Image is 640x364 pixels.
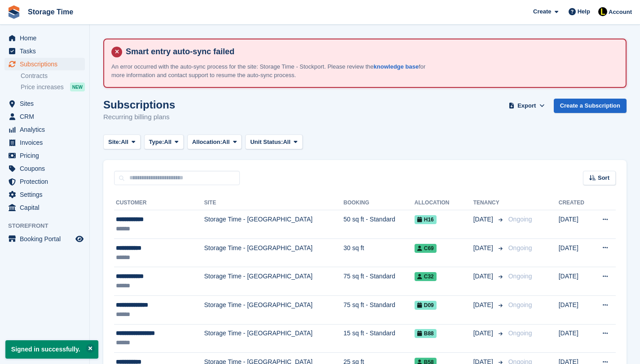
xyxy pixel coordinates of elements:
span: Create [533,7,551,16]
span: Help [578,7,590,16]
td: [DATE] [559,238,591,267]
div: NEW [70,82,85,91]
h4: Smart entry auto-sync failed [122,47,618,57]
span: C32 [415,272,437,281]
td: [DATE] [559,324,591,353]
span: Subscriptions [20,58,74,70]
p: An error occurred with the auto-sync process for the site: Storage Time - Stockport. Please revie... [111,62,426,80]
span: B88 [415,329,437,338]
span: Capital [20,201,74,214]
a: menu [4,188,85,201]
td: Storage Time - [GEOGRAPHIC_DATA] [204,210,343,239]
span: Sort [598,173,609,182]
span: Site: [108,138,121,147]
span: All [222,138,230,147]
img: Laaibah Sarwar [598,7,607,16]
span: Type: [149,138,164,147]
span: Protection [20,175,74,188]
span: Ongoing [508,301,532,308]
td: Storage Time - [GEOGRAPHIC_DATA] [204,267,343,296]
a: menu [4,110,85,123]
td: 15 sq ft - Standard [344,324,415,353]
span: Ongoing [508,273,532,280]
button: Unit Status: All [245,134,302,149]
span: [DATE] [473,300,495,310]
th: Tenancy [473,196,505,210]
a: Storage Time [24,4,77,19]
a: menu [4,45,85,57]
span: Invoices [20,136,74,149]
a: menu [4,162,85,175]
td: Storage Time - [GEOGRAPHIC_DATA] [204,295,343,324]
td: [DATE] [559,295,591,324]
span: [DATE] [473,243,495,253]
th: Booking [344,196,415,210]
span: All [121,138,128,147]
a: Preview store [74,234,85,244]
td: [DATE] [559,267,591,296]
a: menu [4,123,85,136]
button: Type: All [144,134,184,149]
span: Coupons [20,162,74,175]
td: 75 sq ft - Standard [344,267,415,296]
th: Customer [114,196,204,210]
a: menu [4,97,85,110]
span: Account [609,8,632,17]
a: menu [4,136,85,149]
span: Unit Status: [250,138,283,147]
span: Storefront [8,221,89,230]
th: Site [204,196,343,210]
td: 30 sq ft [344,238,415,267]
span: Sites [20,97,74,110]
th: Allocation [415,196,473,210]
span: C69 [415,244,437,253]
th: Created [559,196,591,210]
a: menu [4,32,85,44]
span: Home [20,32,74,44]
a: menu [4,149,85,162]
span: Analytics [20,123,74,136]
a: menu [4,233,85,245]
span: Ongoing [508,329,532,337]
span: Pricing [20,149,74,162]
span: D09 [415,301,437,310]
td: Storage Time - [GEOGRAPHIC_DATA] [204,324,343,353]
a: knowledge base [374,63,419,70]
span: Tasks [20,45,74,57]
button: Site: All [103,134,141,149]
span: Settings [20,188,74,201]
button: Allocation: All [187,134,242,149]
span: All [283,138,291,147]
a: Contracts [21,72,85,80]
span: Booking Portal [20,233,74,245]
img: stora-icon-8386f47178a22dfd0bd8f6a31ec36ba5ce8667c1dd55bd0f319d3a0aa187defe.svg [7,5,21,19]
a: menu [4,201,85,214]
td: [DATE] [559,210,591,239]
a: menu [4,175,85,188]
span: [DATE] [473,272,495,281]
span: Price increases [21,83,64,91]
span: All [164,138,172,147]
td: 75 sq ft - Standard [344,295,415,324]
span: Ongoing [508,244,532,251]
h1: Subscriptions [103,99,175,111]
td: 50 sq ft - Standard [344,210,415,239]
span: CRM [20,110,74,123]
p: Signed in successfully. [5,340,98,359]
td: Storage Time - [GEOGRAPHIC_DATA] [204,238,343,267]
span: Allocation: [192,138,222,147]
a: menu [4,58,85,70]
a: Create a Subscription [554,99,627,113]
span: Export [517,101,536,110]
span: [DATE] [473,329,495,338]
span: [DATE] [473,215,495,224]
button: Export [507,99,547,113]
span: Ongoing [508,216,532,223]
span: H16 [415,215,437,224]
a: Price increases NEW [21,82,85,92]
p: Recurring billing plans [103,112,175,122]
